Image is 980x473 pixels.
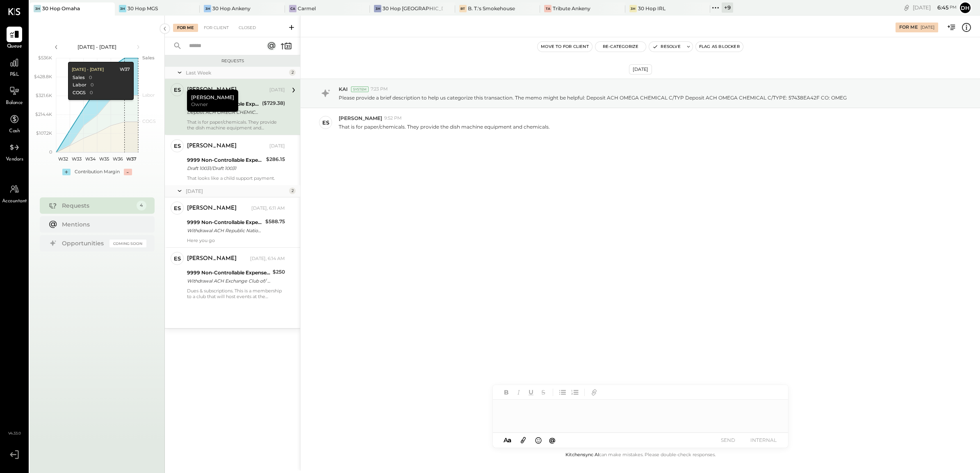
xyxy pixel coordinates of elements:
[959,1,972,14] button: Dh
[459,5,467,12] div: BT
[42,5,80,12] div: 30 Hop Omaha
[89,90,92,96] div: 0
[187,288,285,299] div: Dues & subscriptions. This is a membership to a club that will host events at the restaurant.
[187,90,238,112] div: [PERSON_NAME]
[62,220,142,229] div: Mentions
[62,201,132,210] div: Requests
[75,169,120,175] div: Contribution Margin
[173,24,198,32] div: For Me
[34,74,52,79] text: $428.8K
[538,387,549,398] button: Strikethrough
[322,119,329,127] div: ES
[712,435,745,446] button: SEND
[187,269,270,277] div: 9999 Non-Controllable Expenses:Other Income and Expenses:To Be Classified P&L
[187,175,285,181] div: That looks like a child support payment.
[384,115,402,122] span: 9:52 PM
[62,239,105,247] div: Opportunities
[557,387,568,398] button: Unordered List
[58,156,68,162] text: W32
[273,268,285,276] div: $250
[339,123,550,130] p: That is for paper/chemicals. They provide the dish machine equipment and chemicals.
[187,142,237,150] div: [PERSON_NAME]
[2,198,27,205] span: Accountant
[544,5,552,12] div: TA
[250,256,285,262] div: [DATE], 6:14 AM
[547,435,558,445] button: @
[526,387,536,398] button: Underline
[629,5,637,12] div: 3H
[553,5,590,12] div: Tribute Ankeny
[186,69,287,76] div: Last Week
[501,436,514,445] button: Aa
[0,55,28,79] a: P&L
[638,5,665,12] div: 30 Hop IRL
[191,101,208,108] span: Owner
[351,86,369,92] div: System
[0,111,28,135] a: Cash
[187,218,263,226] div: 9999 Non-Controllable Expenses:Other Income and Expenses:To Be Classified P&L
[36,93,52,98] text: $321.6K
[9,128,20,135] span: Cash
[501,387,512,398] button: Bold
[649,42,684,52] button: Resolve
[289,5,296,12] div: Ca
[339,86,348,93] span: KAI
[126,156,136,162] text: W37
[187,108,260,116] div: Deposit ACH OMEGA CHEMICAL C/TYP Deposit ACH OMEGA CHEMICAL C/TYPE: 57438EA42F CO: OMEG
[187,204,237,213] div: [PERSON_NAME]
[38,55,52,61] text: $536K
[0,140,28,163] a: Vendors
[570,387,580,398] button: Ordered List
[6,100,23,107] span: Balance
[0,83,28,107] a: Balance
[6,156,23,163] span: Vendors
[383,5,443,12] div: 30 Hop [GEOGRAPHIC_DATA]
[169,58,296,64] div: Requests
[174,255,181,263] div: ES
[142,55,155,61] text: Sales
[187,156,264,164] div: 9999 Non-Controllable Expenses:Other Income and Expenses:To Be Classified P&L
[119,66,130,73] div: W37
[99,156,109,162] text: W35
[269,87,285,93] div: [DATE]
[235,24,260,32] div: Closed
[35,111,52,117] text: $214.4K
[371,86,388,93] span: 7:23 PM
[589,387,599,398] button: Add URL
[747,435,780,446] button: INTERNAL
[289,188,296,194] div: 2
[128,5,158,12] div: 30 Hop MGS
[629,64,652,75] div: [DATE]
[174,86,181,94] div: ES
[0,181,28,205] a: Accountant
[62,169,71,175] div: +
[696,42,743,52] button: Flag as Blocker
[187,86,237,94] div: [PERSON_NAME]
[85,156,96,162] text: W34
[62,43,132,50] div: [DATE] - [DATE]
[265,217,285,226] div: $588.75
[142,92,155,98] text: Labor
[200,24,233,32] div: For Client
[899,24,918,31] div: For Me
[262,99,285,107] div: ($729.38)
[187,277,270,285] div: Withdrawal ACH Exchange Club of/ Withdrawal ACH Exchange Club of/TYPE: Payables CO: Exc
[72,82,86,88] div: Labor
[187,255,237,263] div: [PERSON_NAME]
[71,67,103,72] div: [DATE] - [DATE]
[187,238,285,243] div: Here you go
[269,143,285,149] div: [DATE]
[10,71,19,79] span: P&L
[468,5,515,12] div: B. T.'s Smokehouse
[595,42,646,52] button: Re-Categorize
[124,169,132,175] div: -
[549,436,556,444] span: @
[174,142,181,150] div: ES
[187,164,264,172] div: Draft 10031/Draft 10031
[7,43,22,50] span: Queue
[36,130,52,136] text: $107.2K
[538,42,592,52] button: Move to for client
[339,115,382,122] span: [PERSON_NAME]
[174,204,181,212] div: ES
[339,94,847,101] p: Please provide a brief description to help us categorize this transaction. The memo might be help...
